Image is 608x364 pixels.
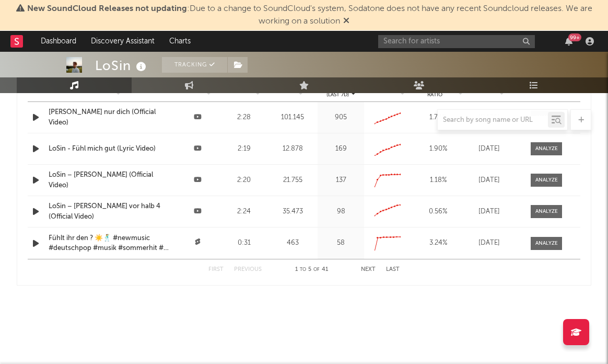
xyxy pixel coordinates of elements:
p: (Last 7d) [326,92,349,98]
button: Tracking [162,57,227,73]
div: [DATE] [468,144,510,154]
div: 0.56 % [413,207,463,217]
div: 12.878 [270,144,315,154]
div: 21.755 [270,175,315,186]
span: : Due to a change to SoundCloud's system, Sodatone does not have any recent Soundcloud releases. ... [27,5,592,26]
a: LoSin – [PERSON_NAME] (Official Video) [49,170,172,190]
a: LoSin – [PERSON_NAME] vor halb 4 (Official Video) [49,201,172,222]
a: Fühlt ihr den ? ☀️🕺 #newmusic #deutschpop #musik #sommerhit #[PERSON_NAME] #explore [49,233,172,254]
button: First [208,267,224,272]
div: 99 + [568,33,581,41]
div: 58 [320,238,361,248]
button: Previous [234,267,262,272]
div: [DATE] [468,175,510,186]
a: Discovery Assistant [84,31,162,52]
span: Dismiss [343,17,349,26]
a: LoSin - Fühl mich gut (Lyric Video) [49,144,172,154]
span: New SoundCloud Releases not updating [27,5,187,13]
a: Dashboard [33,31,84,52]
span: of [313,267,320,272]
button: 99+ [565,37,572,45]
div: 35.473 [270,207,315,217]
div: 2:24 [224,207,265,217]
a: Charts [162,31,198,52]
div: LoSin [95,57,149,74]
div: 137 [320,175,361,186]
div: 1.90 % [413,144,463,154]
span: to [300,267,306,272]
div: 2:19 [224,144,265,154]
a: [PERSON_NAME] nur dich (Official Video) [49,107,172,128]
button: Next [361,267,376,272]
div: 3.24 % [413,238,463,248]
div: 1.18 % [413,175,463,186]
div: 169 [320,144,361,154]
div: 98 [320,207,361,217]
div: 463 [270,238,315,248]
div: [DATE] [468,207,510,217]
input: Search by song name or URL [438,116,548,124]
div: 0:31 [224,238,265,248]
div: [DATE] [468,238,510,248]
div: 1 5 41 [283,264,340,276]
div: 2:20 [224,175,265,186]
input: Search for artists [378,35,535,48]
button: Last [386,267,400,272]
